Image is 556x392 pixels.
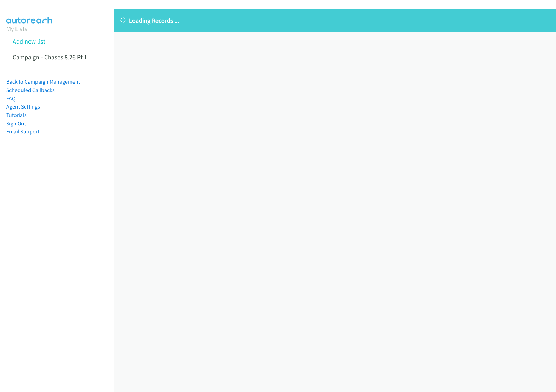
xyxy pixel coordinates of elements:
a: Email Support [6,128,39,135]
a: Sign Out [6,120,26,127]
a: Add new list [13,37,45,45]
a: Scheduled Callbacks [6,87,55,93]
a: My Lists [6,25,27,33]
a: Tutorials [6,112,27,118]
a: Agent Settings [6,103,40,110]
a: FAQ [6,95,15,102]
a: Campaign - Chases 8.26 Pt 1 [13,53,87,61]
p: Loading Records ... [120,16,550,25]
a: Back to Campaign Management [6,78,80,85]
